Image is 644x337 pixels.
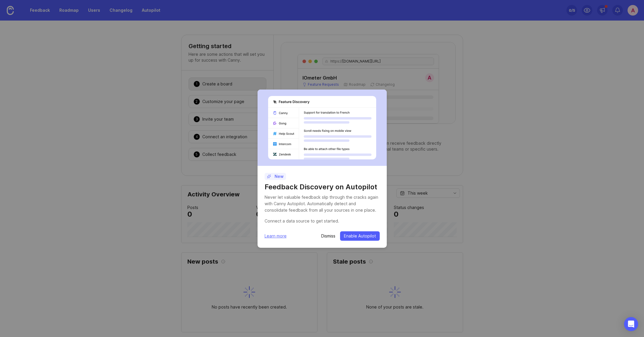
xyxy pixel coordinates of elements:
div: Connect a data source to get started. [265,218,380,224]
button: Dismiss [321,233,335,239]
h1: Feedback Discovery on Autopilot [265,182,380,192]
img: autopilot-456452bdd303029aca878276f8eef889.svg [268,96,376,159]
div: Never let valuable feedback slip through the cracks again with Canny Autopilot. Automatically det... [265,194,380,213]
span: Enable Autopilot [344,233,376,239]
p: New [267,173,284,179]
a: Learn more [265,233,287,239]
button: Enable Autopilot [340,231,380,241]
div: Open Intercom Messenger [624,317,638,331]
